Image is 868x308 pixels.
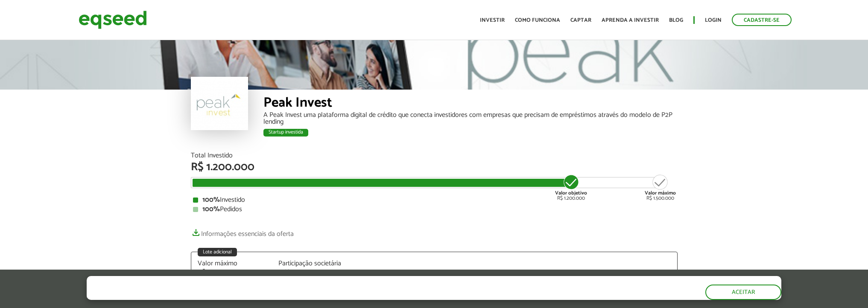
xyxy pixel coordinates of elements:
div: Participação societária [278,260,347,267]
div: Peak Invest [263,96,678,112]
div: Total Investido [191,152,678,159]
div: Investido [193,197,675,203]
button: Aceitar [705,285,781,300]
h5: O site da EqSeed utiliza cookies para melhorar sua navegação. [87,276,396,289]
div: 15% [278,269,347,276]
a: Informações essenciais da oferta [191,226,294,238]
div: Startup investida [263,129,308,137]
div: A Peak Invest uma plataforma digital de crédito que conecta investidores com empresas que precisa... [263,112,678,125]
a: Cadastre-se [732,14,792,26]
a: Como funciona [515,17,560,23]
a: Login [705,17,722,23]
div: Valor máximo [198,260,266,267]
div: R$ 1.500.000 [198,269,266,276]
div: Lote adicional [198,248,237,256]
strong: Valor máximo [645,189,676,197]
div: R$ 1.500.000 [645,174,676,201]
strong: 100% [202,194,220,206]
a: Aprenda a investir [602,17,659,23]
a: política de privacidade e de cookies [199,292,298,299]
a: Captar [570,17,591,23]
a: Blog [669,17,683,23]
strong: Valor objetivo [555,189,587,197]
strong: 100% [202,203,220,215]
div: R$ 1.200.000 [555,174,587,201]
img: EqSeed [79,9,147,31]
p: Ao clicar em "aceitar", você aceita nossa . [87,291,396,299]
div: Pedidos [193,206,675,213]
div: R$ 1.200.000 [191,162,678,173]
a: Investir [480,17,505,23]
